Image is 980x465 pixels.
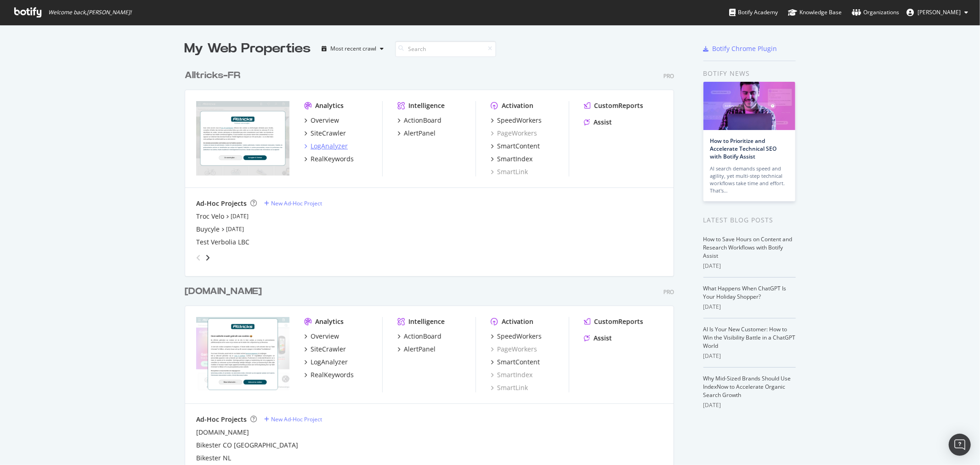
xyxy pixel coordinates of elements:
a: How to Prioritize and Accelerate Technical SEO with Botify Assist [710,137,777,160]
div: LogAnalyzer [311,357,348,367]
a: RealKeywords [304,370,354,380]
a: SpeedWorkers [491,116,542,125]
button: [PERSON_NAME] [899,5,975,20]
a: Buycyle [196,225,220,234]
div: Overview [311,332,339,341]
div: SmartContent [497,357,540,367]
div: AlertPanel [404,345,436,354]
div: Ad-Hoc Projects [196,415,247,424]
span: Cousseau Victor [918,8,961,16]
a: [DATE] [226,225,244,233]
div: Latest Blog Posts [703,215,796,225]
div: Activation [502,317,533,326]
div: LogAnalyzer [311,142,348,151]
a: Overview [304,116,339,125]
a: SmartContent [491,142,540,151]
div: Analytics [315,317,344,326]
div: SmartIndex [497,154,532,164]
a: Assist [584,118,612,127]
a: SmartContent [491,357,540,367]
a: Bikester CO [GEOGRAPHIC_DATA] [196,441,298,450]
a: AI Is Your New Customer: How to Win the Visibility Battle in a ChatGPT World [703,325,796,350]
a: Why Mid-Sized Brands Should Use IndexNow to Accelerate Organic Search Growth [703,374,791,399]
span: Welcome back, [PERSON_NAME] ! [48,9,131,16]
div: Analytics [315,101,344,110]
a: PageWorkers [491,129,537,138]
a: Assist [584,334,612,343]
div: Open Intercom Messenger [949,434,971,456]
div: Pro [663,288,674,296]
a: SmartLink [491,383,528,392]
a: Overview [304,332,339,341]
a: CustomReports [584,317,643,326]
div: [DATE] [703,303,796,311]
div: Assist [594,118,612,127]
div: SmartContent [497,142,540,151]
a: [DATE] [231,212,249,220]
div: Overview [311,116,339,125]
div: SpeedWorkers [497,332,542,341]
div: ActionBoard [404,116,442,125]
a: What Happens When ChatGPT Is Your Holiday Shopper? [703,284,787,301]
a: ActionBoard [397,116,442,125]
a: SiteCrawler [304,345,346,354]
div: [DATE] [703,262,796,270]
div: Botify Academy [729,8,778,17]
a: SmartIndex [491,154,532,164]
div: SiteCrawler [311,345,346,354]
div: Intelligence [408,101,445,110]
div: [DATE] [703,352,796,360]
div: Knowledge Base [788,8,842,17]
a: Troc Velo [196,212,224,221]
a: How to Save Hours on Content and Research Workflows with Botify Assist [703,235,793,260]
a: AlertPanel [397,345,436,354]
div: CustomReports [594,317,643,326]
a: PageWorkers [491,345,537,354]
div: Ad-Hoc Projects [196,199,247,208]
div: AlertPanel [404,129,436,138]
div: SiteCrawler [311,129,346,138]
a: SmartIndex [491,370,532,380]
div: New Ad-Hoc Project [271,415,322,423]
div: [DATE] [703,401,796,409]
a: ActionBoard [397,332,442,341]
div: Organizations [852,8,899,17]
div: Pro [663,72,674,80]
div: Activation [502,101,533,110]
div: CustomReports [594,101,643,110]
div: New Ad-Hoc Project [271,199,322,207]
div: SpeedWorkers [497,116,542,125]
div: ActionBoard [404,332,442,341]
div: RealKeywords [311,370,354,380]
a: Test Verbolia LBC [196,238,249,247]
a: LogAnalyzer [304,142,348,151]
div: RealKeywords [311,154,354,164]
a: RealKeywords [304,154,354,164]
a: [DOMAIN_NAME] [196,428,249,437]
a: SmartLink [491,167,528,176]
a: New Ad-Hoc Project [264,415,322,423]
div: My Web Properties [185,40,311,58]
a: [DOMAIN_NAME] [185,285,266,298]
a: SiteCrawler [304,129,346,138]
input: Search [395,41,496,57]
div: Bikester NL [196,454,231,463]
img: alltricks.nl [196,317,289,391]
div: Intelligence [408,317,445,326]
a: New Ad-Hoc Project [264,199,322,207]
a: SpeedWorkers [491,332,542,341]
button: Most recent crawl [318,41,388,56]
div: [DOMAIN_NAME] [185,285,262,298]
div: AI search demands speed and agility, yet multi-step technical workflows take time and effort. Tha... [710,165,788,194]
div: Botify Chrome Plugin [713,44,777,53]
div: angle-right [204,253,211,262]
